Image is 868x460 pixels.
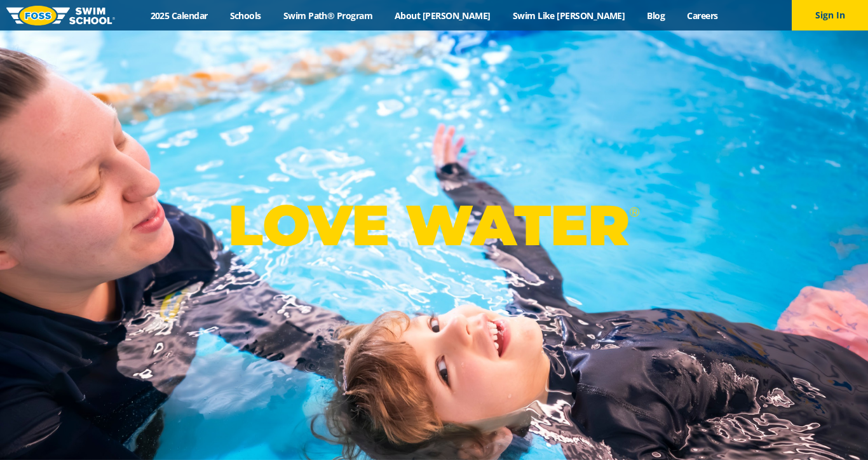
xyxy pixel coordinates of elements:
[6,6,115,25] img: FOSS Swim School Logo
[139,10,219,22] a: 2025 Calendar
[272,10,383,22] a: Swim Path® Program
[219,10,272,22] a: Schools
[676,10,729,22] a: Careers
[636,10,676,22] a: Blog
[228,191,639,259] p: LOVE WATER
[501,10,636,22] a: Swim Like [PERSON_NAME]
[384,10,502,22] a: About [PERSON_NAME]
[629,204,639,220] sup: ®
